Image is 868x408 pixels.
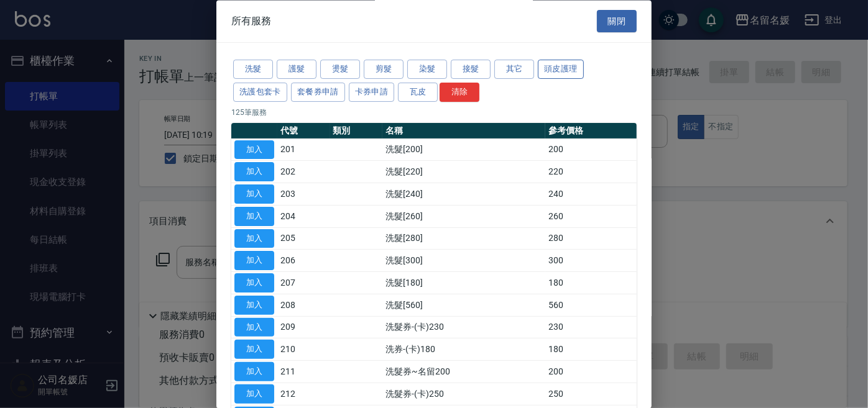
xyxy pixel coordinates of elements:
[234,207,274,226] button: 加入
[231,15,271,27] span: 所有服務
[545,338,637,361] td: 180
[320,60,360,79] button: 燙髮
[234,252,274,271] button: 加入
[277,317,330,339] td: 209
[277,206,330,228] td: 204
[382,139,545,161] td: 洗髮[200]
[545,361,637,383] td: 200
[234,296,274,315] button: 加入
[277,338,330,361] td: 210
[382,361,545,383] td: 洗髮券~名留200
[545,383,637,406] td: 250
[494,60,534,79] button: 其它
[382,206,545,228] td: 洗髮[260]
[364,60,404,79] button: 剪髮
[545,272,637,294] td: 180
[277,139,330,161] td: 201
[277,272,330,294] td: 207
[234,229,274,248] button: 加入
[277,361,330,383] td: 211
[277,228,330,250] td: 205
[234,274,274,293] button: 加入
[277,294,330,317] td: 208
[545,250,637,272] td: 300
[234,140,274,160] button: 加入
[382,161,545,183] td: 洗髮[220]
[233,60,273,79] button: 洗髮
[277,123,330,139] th: 代號
[545,139,637,161] td: 200
[382,228,545,250] td: 洗髮[280]
[382,250,545,272] td: 洗髮[300]
[382,123,545,139] th: 名稱
[597,10,637,33] button: 關閉
[545,294,637,317] td: 560
[440,83,479,102] button: 清除
[545,317,637,339] td: 230
[234,163,274,182] button: 加入
[277,383,330,406] td: 212
[277,183,330,206] td: 203
[382,294,545,317] td: 洗髮[560]
[545,123,637,139] th: 參考價格
[382,183,545,206] td: 洗髮[240]
[545,161,637,183] td: 220
[538,60,584,79] button: 頭皮護理
[231,107,637,118] p: 125 筆服務
[407,60,447,79] button: 染髮
[234,363,274,382] button: 加入
[330,123,383,139] th: 類別
[545,228,637,250] td: 280
[382,317,545,339] td: 洗髮券-(卡)230
[545,206,637,228] td: 260
[234,185,274,204] button: 加入
[277,60,316,79] button: 護髮
[349,83,395,102] button: 卡券申請
[234,318,274,337] button: 加入
[234,384,274,404] button: 加入
[451,60,491,79] button: 接髮
[234,340,274,360] button: 加入
[382,383,545,406] td: 洗髮券-(卡)250
[382,272,545,294] td: 洗髮[180]
[545,183,637,206] td: 240
[382,338,545,361] td: 洗券-(卡)180
[277,161,330,183] td: 202
[398,83,438,102] button: 瓦皮
[277,250,330,272] td: 206
[233,83,287,102] button: 洗護包套卡
[291,83,345,102] button: 套餐券申請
